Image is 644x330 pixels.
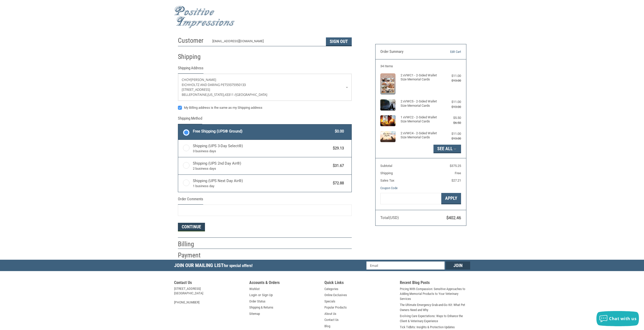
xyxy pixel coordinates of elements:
button: Chat with us [596,311,639,326]
div: $11.00 [441,99,461,104]
h5: Accounts & Orders [249,280,320,287]
span: $72.88 [330,180,344,186]
h5: Join Our Mailing List [174,260,255,273]
img: Positive Impressions [174,6,235,28]
span: CHOY [182,77,191,82]
span: BELLEFONTAINE, [182,92,207,97]
h3: 34 Items [380,64,461,68]
span: [PERSON_NAME] [191,77,216,82]
span: Free [455,171,461,175]
div: $6.50 [441,120,461,125]
a: Order Status [249,299,265,304]
span: $27.21 [451,179,461,182]
span: Shipping (UPS Next Day Air®) [193,178,330,189]
h2: Customer [178,36,207,45]
legend: Shipping Address [178,65,203,74]
div: $13.00 [441,104,461,109]
h4: 2 x VWC1 - 2-Sided Wallet Size Memorial Cards [401,73,440,82]
h4: 2 x VWC4 - 2-Sided Wallet Size Memorial Cards [401,131,440,140]
legend: Order Comments [178,196,203,205]
h2: Billing [178,240,207,248]
span: Shipping [380,171,393,175]
span: 2 business days [193,166,330,171]
h3: Order Summary [380,49,435,54]
a: Contact Us [324,317,339,322]
a: Sign Up [262,293,273,298]
a: Pricing With Compassion: Sensitive Approaches to Adding Memorial Products to Your Veterinary Serv... [400,287,470,301]
a: Sitemap [249,311,260,316]
a: Coupon Code [380,186,398,190]
h4: 2 x VWC5 - 2-Sided Wallet Size Memorial Cards [401,99,440,108]
h5: Contact Us [174,280,244,287]
span: or [255,293,264,298]
div: $5.50 [441,115,461,120]
a: Evolving Care Expectations: Ways to Enhance the Client & Veterinary Experience [400,314,470,323]
span: 9375950133 [228,82,246,87]
span: Subtotal [380,164,392,168]
span: Sales Tax [380,179,394,182]
h4: 1 x VWC2 - 2-Sided Wallet Size Memorial Cards [401,115,440,124]
div: $11.00 [441,131,461,136]
a: Edit Cart [435,49,461,54]
span: 3 business days [193,149,330,154]
button: Continue [178,223,205,231]
a: Specials [324,299,335,304]
span: for special offers! [224,263,253,268]
span: Chat with us [609,316,636,321]
h2: Payment [178,251,207,259]
span: $31.67 [330,163,344,169]
button: Apply [441,193,461,204]
a: Online Exclusives [324,293,347,298]
h5: Quick Links [324,280,395,287]
address: [STREET_ADDRESS] [GEOGRAPHIC_DATA] [PHONE_NUMBER] [174,287,244,305]
button: See All [433,145,461,153]
a: Shipping & Returns [249,305,273,310]
span: Free Shipping (UPS® Ground) [193,128,333,134]
a: Popular Products [324,305,347,310]
legend: Shipping Method [178,116,202,124]
span: $402.46 [446,215,461,220]
span: Shipping (UPS 3-Day Select®) [193,143,330,154]
input: Gift Certificate or Coupon Code [380,193,441,204]
div: $13.00 [441,78,461,83]
h2: Shipping [178,53,207,61]
span: Total (USD) [380,215,399,220]
a: Categories [324,287,338,292]
span: $29.13 [330,145,344,151]
h5: Recent Blog Posts [400,280,470,287]
a: Wishlist [249,287,260,292]
span: Shipping (UPS 2nd Day Air®) [193,161,330,171]
label: My Billing address is the same as my Shipping address [178,106,352,110]
div: [EMAIL_ADDRESS][DOMAIN_NAME] [212,39,321,46]
span: $0.00 [333,128,344,134]
span: 1 business day [193,184,330,189]
a: Tick Tidbits: Insights & Protection Updates [400,325,455,330]
a: Blog [324,324,330,329]
div: $13.00 [441,136,461,141]
span: [US_STATE], [207,92,225,97]
span: [STREET_ADDRESS] [182,87,210,92]
input: Email [366,261,445,270]
a: Login [249,293,257,298]
span: [GEOGRAPHIC_DATA] [236,92,267,97]
div: $11.00 [441,73,461,78]
input: Join [446,261,470,270]
a: The Ultimate Emergency Grab-and-Go Kit: What Pet Owners Need and Why [400,302,470,312]
span: EICHHOLTZ AND DARING PETS [182,82,228,87]
a: Enter or select a different address [178,74,351,101]
span: 43311 / [225,92,236,97]
span: $375.25 [450,164,461,168]
a: About Us [324,311,336,316]
button: Sign Out [326,37,352,46]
